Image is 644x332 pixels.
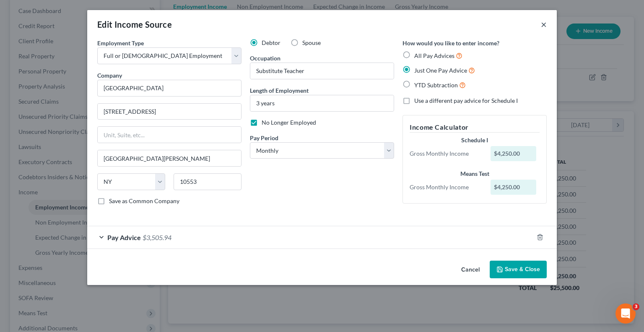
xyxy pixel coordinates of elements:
[615,303,636,324] iframe: Intercom live chat
[109,197,179,204] span: Save as Common Company
[250,95,394,111] input: ex: 2 years
[541,19,547,29] button: ×
[405,149,486,158] div: Gross Monthly Income
[250,86,309,95] label: Length of Employment
[491,180,537,195] div: $4,250.00
[97,72,122,79] span: Company
[491,146,537,161] div: $4,250.00
[302,39,321,46] span: Spouse
[262,39,280,46] span: Debtor
[174,173,241,190] input: Enter zip...
[402,39,499,47] label: How would you like to enter income?
[405,183,486,191] div: Gross Monthly Income
[410,170,540,178] div: Means Test
[410,122,540,133] h5: Income Calculator
[97,18,172,30] div: Edit Income Source
[97,80,241,97] input: Search company by name...
[98,127,241,143] input: Unit, Suite, etc...
[250,134,278,141] span: Pay Period
[262,119,316,126] span: No Longer Employed
[143,233,171,241] span: $3,505.94
[414,81,458,89] span: YTD Subtraction
[414,97,518,104] span: Use a different pay advice for Schedule I
[454,261,486,278] button: Cancel
[107,233,141,241] span: Pay Advice
[97,39,144,47] span: Employment Type
[414,52,454,59] span: All Pay Advices
[414,67,467,74] span: Just One Pay Advice
[410,136,540,144] div: Schedule I
[250,54,280,63] label: Occupation
[633,303,639,310] span: 3
[98,150,241,166] input: Enter city...
[490,261,547,278] button: Save & Close
[250,63,394,79] input: --
[98,104,241,120] input: Enter address...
